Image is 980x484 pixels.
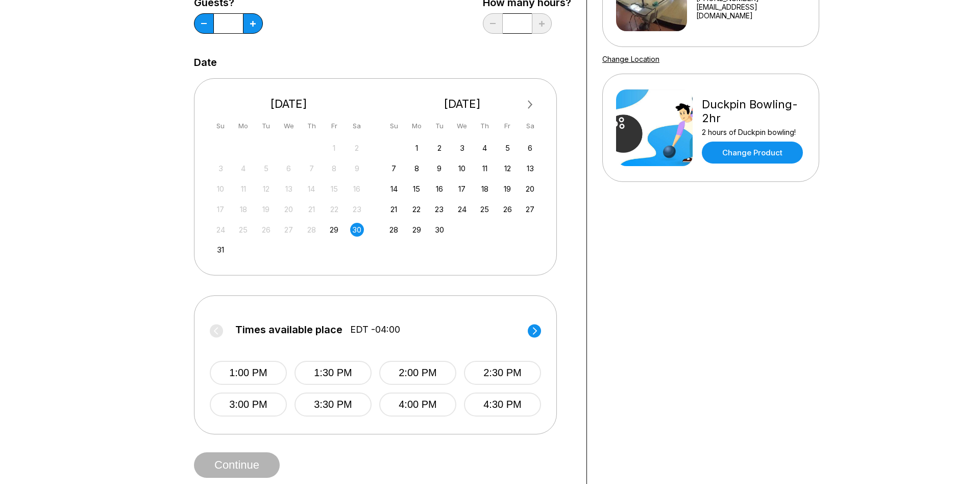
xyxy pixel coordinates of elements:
[214,223,228,237] div: Not available Sunday, August 24th, 2025
[387,119,401,133] div: Su
[259,162,273,175] div: Not available Tuesday, August 5th, 2025
[379,361,456,385] button: 2:00 PM
[350,223,364,237] div: Choose Saturday, August 30th, 2025
[478,182,492,196] div: Choose Thursday, September 18th, 2025
[501,182,514,196] div: Choose Friday, September 19th, 2025
[387,162,401,175] div: Choose Sunday, September 7th, 2025
[295,361,372,385] button: 1:30 PM
[214,182,228,196] div: Not available Sunday, August 10th, 2025
[478,119,492,133] div: Th
[236,202,250,216] div: Not available Monday, August 18th, 2025
[305,182,318,196] div: Not available Thursday, August 14th, 2025
[464,393,541,417] button: 4:30 PM
[236,119,250,133] div: Mo
[387,202,401,216] div: Choose Sunday, September 21st, 2025
[259,182,273,196] div: Not available Tuesday, August 12th, 2025
[305,223,318,237] div: Not available Thursday, August 28th, 2025
[212,140,365,257] div: month 2025-08
[410,182,424,196] div: Choose Monday, September 15th, 2025
[616,89,693,166] img: Duckpin Bowling- 2hr
[696,3,805,20] a: [EMAIL_ADDRESS][DOMAIN_NAME]
[523,141,537,155] div: Choose Saturday, September 6th, 2025
[455,182,469,196] div: Choose Wednesday, September 17th, 2025
[259,223,273,237] div: Not available Tuesday, August 26th, 2025
[501,162,514,175] div: Choose Friday, September 12th, 2025
[236,162,250,175] div: Not available Monday, August 4th, 2025
[350,141,364,155] div: Not available Saturday, August 2nd, 2025
[214,119,228,133] div: Su
[501,119,514,133] div: Fr
[432,162,446,175] div: Choose Tuesday, September 9th, 2025
[410,119,424,133] div: Mo
[327,202,341,216] div: Not available Friday, August 22nd, 2025
[523,119,537,133] div: Sa
[350,324,400,335] span: EDT -04:00
[210,361,287,385] button: 1:00 PM
[432,223,446,237] div: Choose Tuesday, September 30th, 2025
[523,182,537,196] div: Choose Saturday, September 20th, 2025
[478,141,492,155] div: Choose Thursday, September 4th, 2025
[214,202,228,216] div: Not available Sunday, August 17th, 2025
[350,182,364,196] div: Not available Saturday, August 16th, 2025
[432,202,446,216] div: Choose Tuesday, September 23rd, 2025
[383,97,542,111] div: [DATE]
[282,202,296,216] div: Not available Wednesday, August 20th, 2025
[410,223,424,237] div: Choose Monday, September 29th, 2025
[282,119,296,133] div: We
[194,57,217,68] label: Date
[455,202,469,216] div: Choose Wednesday, September 24th, 2025
[210,393,287,417] button: 3:00 PM
[327,182,341,196] div: Not available Friday, August 15th, 2025
[432,182,446,196] div: Choose Tuesday, September 16th, 2025
[379,393,456,417] button: 4:00 PM
[282,223,296,237] div: Not available Wednesday, August 27th, 2025
[259,202,273,216] div: Not available Tuesday, August 19th, 2025
[327,223,341,237] div: Choose Friday, August 29th, 2025
[455,119,469,133] div: We
[327,119,341,133] div: Fr
[282,162,296,175] div: Not available Wednesday, August 6th, 2025
[464,361,541,385] button: 2:30 PM
[214,162,228,175] div: Not available Sunday, August 3rd, 2025
[501,141,514,155] div: Choose Friday, September 5th, 2025
[327,141,341,155] div: Not available Friday, August 1st, 2025
[387,182,401,196] div: Choose Sunday, September 14th, 2025
[350,202,364,216] div: Not available Saturday, August 23rd, 2025
[327,162,341,175] div: Not available Friday, August 8th, 2025
[432,119,446,133] div: Tu
[305,119,318,133] div: Th
[410,141,424,155] div: Choose Monday, September 1st, 2025
[236,223,250,237] div: Not available Monday, August 25th, 2025
[305,202,318,216] div: Not available Thursday, August 21st, 2025
[501,202,514,216] div: Choose Friday, September 26th, 2025
[387,223,401,237] div: Choose Sunday, September 28th, 2025
[602,55,659,63] a: Change Location
[295,393,372,417] button: 3:30 PM
[259,119,273,133] div: Tu
[410,202,424,216] div: Choose Monday, September 22nd, 2025
[702,98,805,125] div: Duckpin Bowling- 2hr
[522,97,538,113] button: Next Month
[410,162,424,175] div: Choose Monday, September 8th, 2025
[455,141,469,155] div: Choose Wednesday, September 3rd, 2025
[350,162,364,175] div: Not available Saturday, August 9th, 2025
[478,202,492,216] div: Choose Thursday, September 25th, 2025
[305,162,318,175] div: Not available Thursday, August 7th, 2025
[523,202,537,216] div: Choose Saturday, September 27th, 2025
[432,141,446,155] div: Choose Tuesday, September 2nd, 2025
[236,182,250,196] div: Not available Monday, August 11th, 2025
[282,182,296,196] div: Not available Wednesday, August 13th, 2025
[702,142,803,164] a: Change Product
[702,128,805,136] div: 2 hours of Duckpin bowling!
[350,119,364,133] div: Sa
[214,243,228,257] div: Choose Sunday, August 31st, 2025
[478,162,492,175] div: Choose Thursday, September 11th, 2025
[455,162,469,175] div: Choose Wednesday, September 10th, 2025
[235,324,342,335] span: Times available place
[523,162,537,175] div: Choose Saturday, September 13th, 2025
[210,97,368,111] div: [DATE]
[386,140,539,237] div: month 2025-09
